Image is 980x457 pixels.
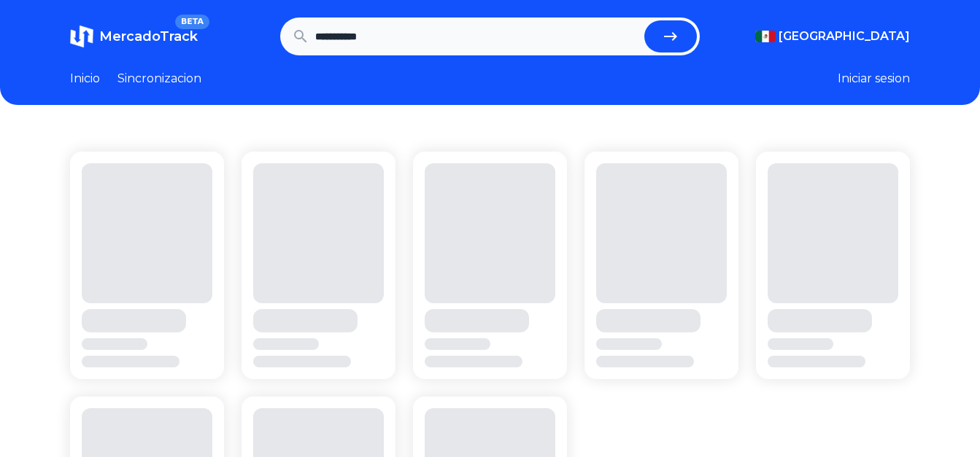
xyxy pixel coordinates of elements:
[117,70,201,87] a: Sincronizacion
[70,25,93,48] img: MercadoTrack
[755,31,776,42] img: Mexico
[99,28,198,44] span: MercadoTrack
[838,70,910,87] button: Iniciar sesion
[175,15,209,29] span: BETA
[70,25,198,48] a: MercadoTrackBETA
[779,28,910,45] span: [GEOGRAPHIC_DATA]
[755,28,910,45] button: [GEOGRAPHIC_DATA]
[70,70,100,87] a: Inicio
